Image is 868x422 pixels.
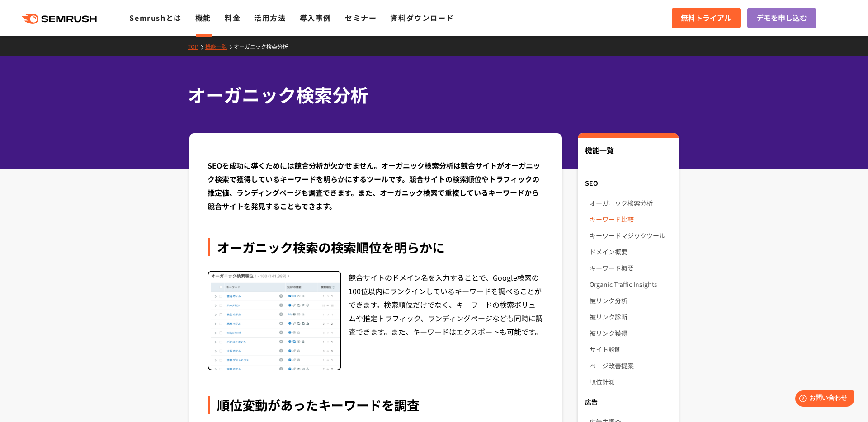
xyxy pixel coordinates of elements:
span: デモを申し込む [756,12,807,24]
div: 機能一覧 [585,145,671,165]
a: サイト診断 [590,341,671,357]
h1: オーガニック検索分析 [188,81,671,108]
a: オーガニック検索分析 [234,42,295,50]
div: 広告 [578,394,679,410]
a: Semrushとは [129,12,181,23]
a: セミナー [345,12,377,23]
div: SEOを成功に導くためには競合分析が欠かせません。オーガニック検索分析は競合サイトがオーガニック検索で獲得しているキーワードを明らかにするツールです。競合サイトの検索順位やトラフィックの推定値、... [208,159,544,213]
a: 資料ダウンロード [390,12,454,23]
a: 導入事例 [300,12,331,23]
a: 活用方法 [254,12,286,23]
a: ドメイン概要 [590,244,671,260]
div: SEO [578,175,679,191]
a: キーワード比較 [590,211,671,227]
a: 機能一覧 [205,42,234,50]
div: 順位変動があったキーワードを調査 [208,396,544,414]
a: デモを申し込む [747,8,816,28]
a: 料金 [225,12,241,23]
div: オーガニック検索の検索順位を明らかに [208,238,544,256]
a: 無料トライアル [672,8,741,28]
iframe: Help widget launcher [788,387,858,412]
a: 機能 [195,12,211,23]
span: 無料トライアル [681,12,731,24]
a: キーワードマジックツール [590,227,671,244]
a: TOP [188,42,205,50]
a: ページ改善提案 [590,357,671,374]
a: 被リンク獲得 [590,325,671,341]
a: 被リンク分析 [590,292,671,309]
a: Organic Traffic Insights [590,276,671,292]
a: 被リンク診断 [590,309,671,325]
a: キーワード概要 [590,260,671,276]
img: オーガニック検索分析 検索順位 [208,272,340,370]
div: 競合サイトのドメイン名を入力することで、Google検索の100位以内にランクインしているキーワードを調べることができます。検索順位だけでなく、キーワードの検索ボリュームや推定トラフィック、ラン... [349,271,544,371]
a: オーガニック検索分析 [590,195,671,211]
a: 順位計測 [590,374,671,390]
